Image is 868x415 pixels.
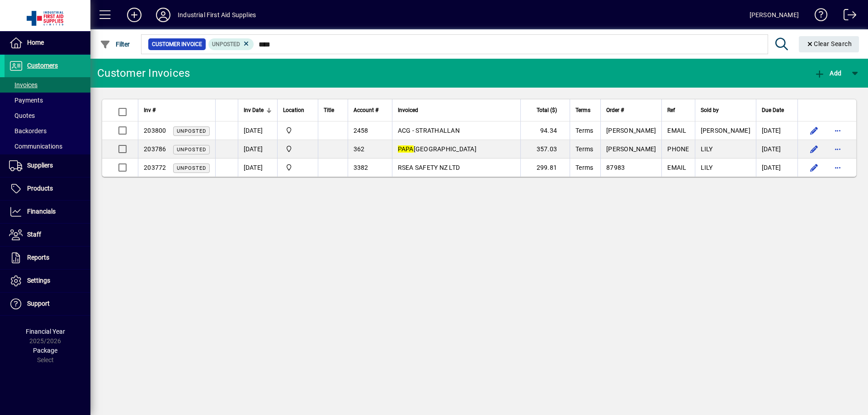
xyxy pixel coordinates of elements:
span: LILY [701,164,713,171]
span: Invoiced [398,105,418,115]
div: Customer Invoices [97,66,190,80]
div: [PERSON_NAME] [750,8,799,22]
div: Inv # [144,105,210,115]
span: [PERSON_NAME] [701,127,750,134]
div: Location [283,105,312,115]
td: 357.03 [520,140,570,159]
span: ACG - STRATHALLAN [398,127,460,134]
span: Communications [9,143,62,150]
span: 3382 [354,164,368,171]
span: Unposted [177,128,206,134]
span: Financial Year [26,328,65,335]
a: Invoices [5,77,90,93]
a: Reports [5,247,90,269]
div: Industrial First Aid Supplies [178,8,256,22]
span: Terms [576,127,593,134]
div: Total ($) [526,105,565,115]
span: [PERSON_NAME] [606,145,656,153]
span: Unposted [212,41,240,47]
span: Unposted [177,147,206,153]
em: PAPA [398,145,414,153]
td: [DATE] [238,121,277,140]
button: Profile [149,7,178,23]
span: PHONE [667,145,689,153]
span: Invoices [9,81,38,89]
span: EMAIL [667,164,686,171]
a: Logout [837,2,857,31]
td: 94.34 [520,121,570,140]
span: Payments [9,97,43,104]
div: Ref [667,105,689,115]
span: Ref [667,105,675,115]
button: More options [830,160,845,175]
span: Terms [576,145,593,153]
td: [DATE] [756,121,797,140]
span: RSEA SAFETY NZ LTD [398,164,460,171]
a: Knowledge Base [808,2,828,31]
div: Due Date [762,105,792,115]
span: Terms [576,105,590,115]
span: [GEOGRAPHIC_DATA] [398,145,476,153]
button: Clear [799,36,859,52]
div: Sold by [701,105,750,115]
button: Edit [807,142,821,156]
a: Settings [5,270,90,292]
span: Unposted [177,165,206,171]
button: Add [120,7,149,23]
span: Sold by [701,105,719,115]
span: Staff [27,231,41,238]
span: LILY [701,145,713,153]
span: Settings [27,277,50,284]
span: 87983 [606,164,625,171]
span: 2458 [354,127,368,134]
mat-chip: Customer Invoice Status: Unposted [208,38,254,50]
td: [DATE] [756,140,797,159]
button: Edit [807,123,821,138]
span: 203786 [144,145,166,153]
span: 203800 [144,127,166,134]
span: Customer Invoice [152,40,202,49]
span: Home [27,39,44,46]
span: INDUSTRIAL FIRST AID SUPPLIES LTD [283,126,312,135]
span: Add [814,70,841,77]
span: Location [283,105,304,115]
button: Add [812,65,844,81]
span: Terms [576,164,593,171]
span: 362 [354,145,365,153]
button: More options [830,123,845,138]
span: EMAIL [667,127,686,134]
div: Order # [606,105,656,115]
span: Account # [354,105,378,115]
a: Suppliers [5,154,90,177]
button: Filter [98,36,132,52]
td: [DATE] [238,159,277,177]
span: Backorders [9,127,47,135]
span: Title [324,105,334,115]
a: Quotes [5,108,90,123]
span: Inv # [144,105,156,115]
a: Communications [5,139,90,154]
a: Financials [5,201,90,223]
button: More options [830,142,845,156]
span: [PERSON_NAME] [606,127,656,134]
span: Reports [27,254,49,261]
span: Filter [100,41,130,48]
a: Products [5,177,90,200]
span: Quotes [9,112,35,119]
span: Inv Date [244,105,264,115]
span: Clear Search [806,40,852,47]
span: 203772 [144,164,166,171]
a: Payments [5,93,90,108]
div: Invoiced [398,105,515,115]
span: INDUSTRIAL FIRST AID SUPPLIES LTD [283,163,312,173]
span: INDUSTRIAL FIRST AID SUPPLIES LTD [283,144,312,154]
span: Financials [27,208,56,215]
div: Account # [354,105,387,115]
td: 299.81 [520,159,570,177]
a: Support [5,293,90,315]
button: Edit [807,160,821,175]
span: Order # [606,105,624,115]
a: Staff [5,224,90,246]
div: Title [324,105,342,115]
span: Support [27,300,50,307]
